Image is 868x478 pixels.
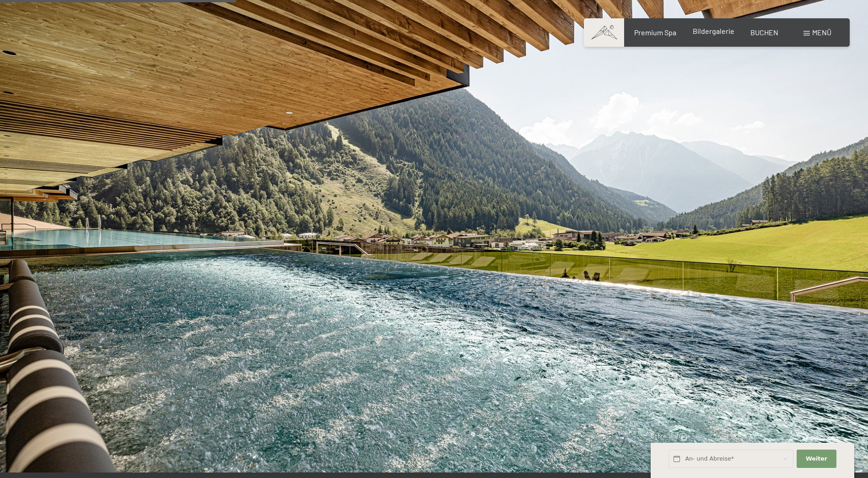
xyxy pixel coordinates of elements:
[651,432,690,440] span: Schnellanfrage
[693,27,734,35] a: Bildergalerie
[797,450,836,468] button: Weiter
[750,28,778,37] a: BUCHEN
[812,28,831,37] span: Menü
[806,455,827,463] span: Weiter
[634,28,676,37] a: Premium Spa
